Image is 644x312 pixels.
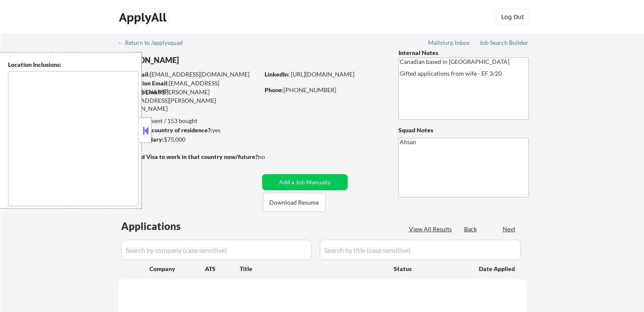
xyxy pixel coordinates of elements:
a: ← Return to /applysquad [118,39,191,48]
div: Mailslurp Inbox [428,40,470,46]
div: $75,000 [118,135,259,144]
div: [EMAIL_ADDRESS][DOMAIN_NAME] [119,70,259,79]
input: Search by company (case sensitive) [121,240,312,260]
div: Status [394,261,467,276]
div: yes [118,126,257,134]
div: ATS [205,265,240,273]
a: [URL][DOMAIN_NAME] [291,71,354,78]
div: Internal Notes [398,49,529,57]
div: Back [464,225,478,233]
div: Applications [121,221,205,231]
strong: Can work in country of residence?: [118,126,212,134]
button: Download Resume [263,193,326,212]
div: View All Results [409,225,454,233]
div: [PHONE_NUMBER] [265,86,384,94]
div: 130 sent / 153 bought [118,117,259,125]
div: [EMAIL_ADDRESS][DOMAIN_NAME] [119,79,259,96]
div: no [258,153,282,161]
div: Job Search Builder [479,40,529,46]
div: Squad Notes [398,126,529,134]
div: [PERSON_NAME] [119,55,293,66]
input: Search by title (case sensitive) [320,240,521,260]
div: ApplyAll [119,10,169,25]
a: Mailslurp Inbox [428,39,470,48]
strong: Will need Visa to work in that country now/future?: [119,153,260,160]
strong: Phone: [265,86,284,93]
button: Add a Job Manually [262,174,348,190]
div: Location Inclusions: [8,60,138,69]
div: Title [240,265,386,273]
div: Next [503,225,516,233]
button: Log Out [496,8,530,25]
div: Company [149,265,205,273]
strong: LinkedIn: [265,71,290,78]
div: ← Return to /applysquad [118,40,191,46]
div: Date Applied [479,265,516,273]
div: [PERSON_NAME][EMAIL_ADDRESS][PERSON_NAME][DOMAIN_NAME] [119,88,259,113]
